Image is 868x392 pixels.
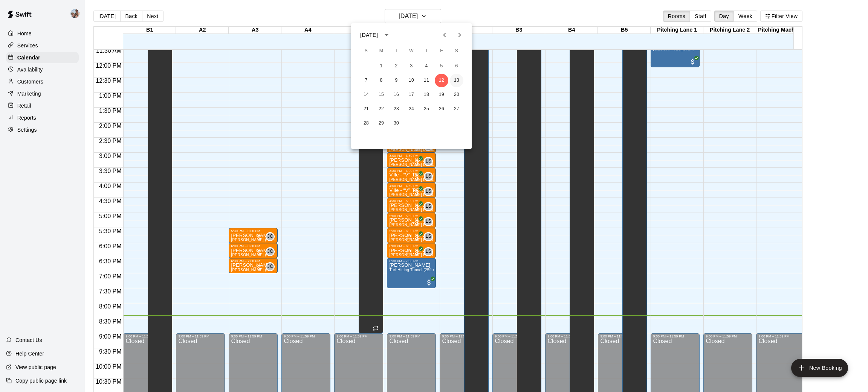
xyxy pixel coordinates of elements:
button: Previous month [437,27,452,43]
button: 9 [390,74,403,87]
button: 12 [435,74,448,87]
button: 15 [374,88,388,102]
button: 6 [450,59,463,73]
button: 25 [420,102,433,116]
button: 23 [390,102,403,116]
button: 16 [390,88,403,102]
span: Thursday [420,44,433,59]
button: 26 [435,102,448,116]
button: 19 [435,88,448,102]
button: 28 [359,117,373,130]
button: 14 [359,88,373,102]
span: Monday [374,44,388,59]
button: 3 [405,59,418,73]
button: 30 [390,117,403,130]
button: 17 [405,88,418,102]
span: Saturday [450,44,463,59]
button: 2 [390,59,403,73]
button: 21 [359,102,373,116]
button: 27 [450,102,463,116]
span: Sunday [359,44,373,59]
div: [DATE] [360,31,378,39]
button: 1 [374,59,388,73]
button: 4 [420,59,433,73]
button: calendar view is open, switch to year view [380,29,393,41]
button: 10 [405,74,418,87]
button: 8 [374,74,388,87]
button: 22 [374,102,388,116]
button: 24 [405,102,418,116]
button: Next month [452,27,467,43]
span: Friday [435,44,448,59]
button: 29 [374,117,388,130]
button: 11 [420,74,433,87]
button: 13 [450,74,463,87]
button: 5 [435,59,448,73]
span: Wednesday [405,44,418,59]
button: 7 [359,74,373,87]
button: 20 [450,88,463,102]
button: 18 [420,88,433,102]
span: Tuesday [390,44,403,59]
